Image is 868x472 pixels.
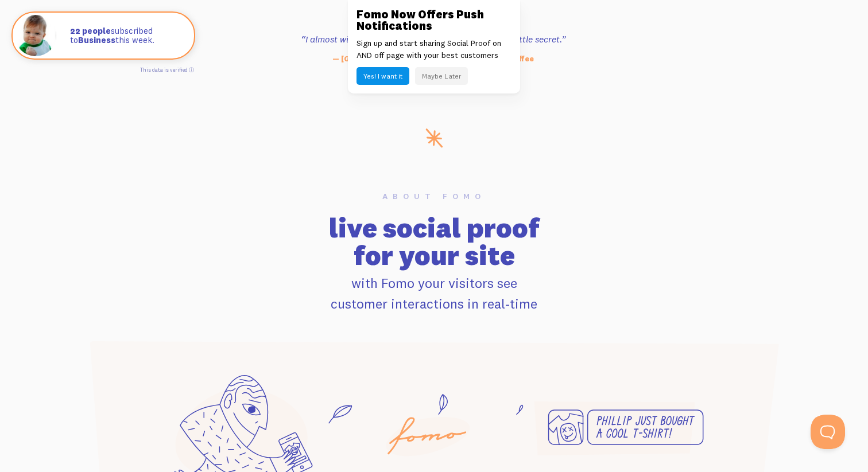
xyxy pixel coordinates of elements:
[277,32,590,46] h3: “I almost wish others wouldn't use this and it was my little secret.”
[76,272,792,314] p: with Fomo your visitors see customer interactions in real-time
[356,37,511,61] p: Sign up and start sharing Social Proof on AND off page with your best customers
[15,15,56,56] img: Fomo
[415,67,468,85] button: Maybe Later
[356,67,409,85] button: Yes! I want it
[76,214,792,269] h2: live social proof for your site
[277,53,590,65] p: — [GEOGRAPHIC_DATA], founder at Stiletto Coffee
[356,9,511,32] h3: Fomo Now Offers Push Notifications
[78,34,115,45] strong: Business
[140,67,194,73] a: This data is verified ⓘ
[70,26,183,45] p: subscribed to this week.
[76,192,792,200] h6: About Fomo
[70,25,111,36] strong: 22 people
[811,415,845,449] iframe: Help Scout Beacon - Open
